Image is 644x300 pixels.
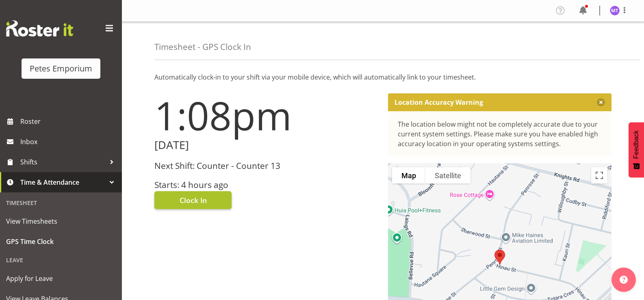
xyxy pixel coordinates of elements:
span: View Timesheets [6,215,116,227]
div: Leave [2,252,120,268]
a: View Timesheets [2,211,120,231]
h2: [DATE] [154,139,378,151]
span: Time & Attendance [20,176,106,188]
span: Roster [20,115,118,127]
div: Petes Emporium [30,63,92,75]
img: Rosterit website logo [6,20,73,37]
button: Show satellite imagery [425,167,471,183]
button: Show street map [392,167,425,183]
button: Toggle fullscreen view [591,167,607,183]
span: Clock In [180,195,207,205]
span: Feedback [633,130,640,159]
h3: Starts: 4 hours ago [154,180,378,190]
a: GPS Time Clock [2,231,120,252]
span: GPS Time Clock [6,235,116,248]
div: The location below might not be completely accurate due to your current system settings. Please m... [398,119,602,149]
button: Clock In [154,191,232,209]
h4: Timesheet - GPS Clock In [154,42,251,52]
h1: 1:08pm [154,93,378,137]
img: help-xxl-2.png [620,276,628,284]
h3: Next Shift: Counter - Counter 13 [154,161,378,171]
p: Location Accuracy Warning [395,98,483,106]
button: Close message [597,98,605,106]
p: Automatically clock-in to your shift via your mobile device, which will automatically link to you... [154,72,611,82]
span: Inbox [20,136,118,148]
div: Timesheet [2,194,120,211]
img: mya-taupawa-birkhead5814.jpg [610,6,620,15]
span: Apply for Leave [6,272,116,285]
a: Apply for Leave [2,268,120,289]
span: Shifts [20,156,106,168]
button: Feedback - Show survey [629,122,644,177]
